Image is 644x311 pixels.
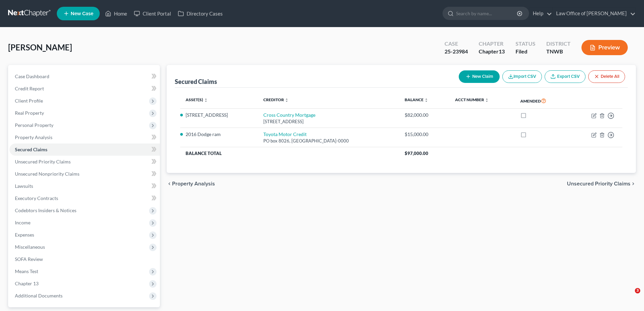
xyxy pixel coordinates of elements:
a: Directory Cases [174,7,226,20]
div: Chapter [479,48,505,55]
span: Real Property [15,110,44,116]
span: Means Test [15,268,38,274]
span: Expenses [15,232,34,238]
a: Balance unfold_more [405,97,428,102]
a: Property Analysis [9,131,160,143]
span: Personal Property [15,122,53,128]
button: Import CSV [502,70,542,83]
a: Client Portal [130,7,174,20]
iframe: Intercom live chat [621,288,637,304]
i: unfold_more [285,98,289,102]
i: chevron_left [167,181,172,186]
a: Export CSV [545,70,586,83]
a: Lawsuits [9,180,160,192]
span: Client Profile [15,98,43,104]
a: Toyota Motor Credit [263,131,307,137]
i: unfold_more [424,98,428,102]
div: Case [445,40,468,48]
button: New Claim [459,70,500,83]
th: Amended [515,93,569,109]
button: chevron_left Property Analysis [167,181,215,186]
span: Income [15,220,30,225]
a: Unsecured Nonpriority Claims [9,168,160,180]
div: District [546,40,571,48]
a: Creditor unfold_more [263,97,289,102]
span: Chapter 13 [15,281,39,286]
button: Unsecured Priority Claims chevron_right [567,181,636,186]
span: [PERSON_NAME] [8,42,72,52]
div: Secured Claims [175,77,217,86]
span: Secured Claims [15,147,47,152]
span: Unsecured Priority Claims [567,181,630,186]
span: New Case [71,11,93,16]
li: [STREET_ADDRESS] [186,112,253,118]
div: $15,000.00 [405,131,444,138]
div: 25-23984 [445,48,468,55]
div: TNWB [546,48,571,55]
button: Preview [581,40,628,55]
a: Asset(s) unfold_more [186,97,208,102]
i: unfold_more [204,98,208,102]
div: PO box 8026, [GEOGRAPHIC_DATA]-0000 [263,138,393,144]
span: Property Analysis [15,134,52,140]
i: unfold_more [485,98,489,102]
span: Executory Contracts [15,195,58,201]
a: Case Dashboard [9,70,160,83]
span: Codebtors Insiders & Notices [15,207,76,213]
input: Search by name... [456,7,518,20]
a: Credit Report [9,83,160,95]
button: Delete All [588,70,625,83]
span: Lawsuits [15,183,33,189]
div: Status [516,40,535,48]
i: chevron_right [630,181,636,186]
span: 3 [635,288,640,293]
span: Unsecured Nonpriority Claims [15,171,79,177]
div: [STREET_ADDRESS] [263,118,393,125]
a: Home [102,7,130,20]
a: Help [529,7,552,20]
span: 13 [499,48,505,54]
th: Balance Total [180,147,399,159]
li: 2016 Dodge ram [186,131,253,138]
a: Unsecured Priority Claims [9,156,160,168]
div: Filed [516,48,535,55]
a: Executory Contracts [9,192,160,204]
span: $97,000.00 [405,151,428,156]
span: Miscellaneous [15,244,45,250]
a: Acct Number unfold_more [455,97,489,102]
span: Unsecured Priority Claims [15,159,71,164]
div: Chapter [479,40,505,48]
a: Law Office of [PERSON_NAME] [553,7,636,20]
span: Additional Documents [15,293,63,298]
span: SOFA Review [15,256,43,262]
a: Secured Claims [9,143,160,156]
span: Property Analysis [172,181,215,186]
a: SOFA Review [9,253,160,265]
div: $82,000.00 [405,112,444,118]
span: Case Dashboard [15,73,49,79]
a: Cross Country Mortgage [263,112,315,118]
span: Credit Report [15,86,44,91]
